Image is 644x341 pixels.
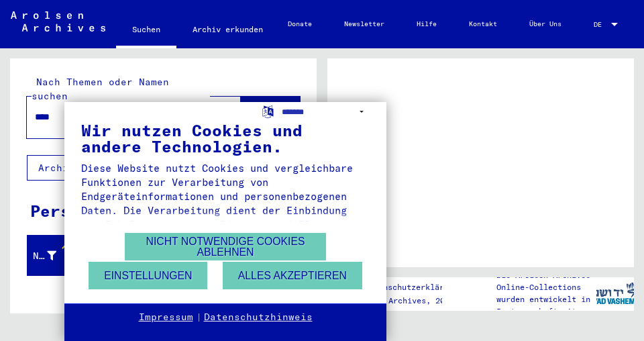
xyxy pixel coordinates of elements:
a: Impressum [139,311,193,324]
button: Einstellungen [89,262,207,289]
label: Sprache auswählen [261,104,275,117]
div: Wir nutzen Cookies und andere Technologien. [81,122,370,154]
select: Sprache auswählen [282,102,370,121]
button: Alles akzeptieren [223,262,362,289]
a: Datenschutzhinweis [204,311,313,324]
button: Nicht notwendige Cookies ablehnen [125,233,326,260]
